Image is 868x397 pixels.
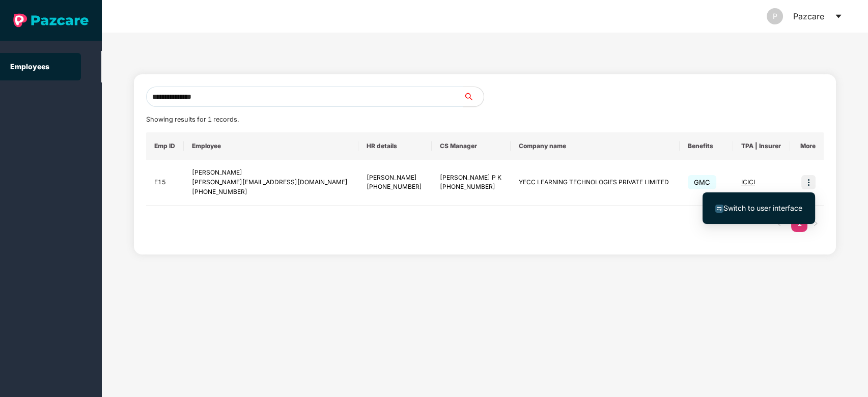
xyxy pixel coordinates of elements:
[801,175,816,189] img: icon
[367,182,423,192] div: [PHONE_NUMBER]
[688,175,716,189] span: GMC
[733,132,790,160] th: TPA | Insurer
[463,93,484,101] span: search
[807,216,824,232] button: right
[184,132,358,160] th: Employee
[511,132,680,160] th: Company name
[723,204,802,212] span: Switch to user interface
[834,12,843,20] span: caret-down
[146,132,184,160] th: Emp ID
[813,220,819,226] span: right
[463,87,484,107] button: search
[10,62,49,71] a: Employees
[511,160,680,206] td: YECC LEARNING TECHNOLOGIES PRIVATE LIMITED
[680,132,733,160] th: Benefits
[773,8,777,24] span: P
[146,116,239,123] span: Showing results for 1 records.
[146,160,184,206] td: E15
[192,178,350,187] div: [PERSON_NAME][EMAIL_ADDRESS][DOMAIN_NAME]
[715,205,723,213] img: svg+xml;base64,PHN2ZyB4bWxucz0iaHR0cDovL3d3dy53My5vcmcvMjAwMC9zdmciIHdpZHRoPSIxNiIgaGVpZ2h0PSIxNi...
[741,178,755,186] span: ICICI
[440,182,502,192] div: [PHONE_NUMBER]
[358,132,431,160] th: HR details
[192,187,350,197] div: [PHONE_NUMBER]
[432,132,511,160] th: CS Manager
[367,173,423,183] div: [PERSON_NAME]
[790,132,824,160] th: More
[440,173,502,183] div: [PERSON_NAME] P K
[807,216,824,232] li: Next Page
[192,168,350,178] div: [PERSON_NAME]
